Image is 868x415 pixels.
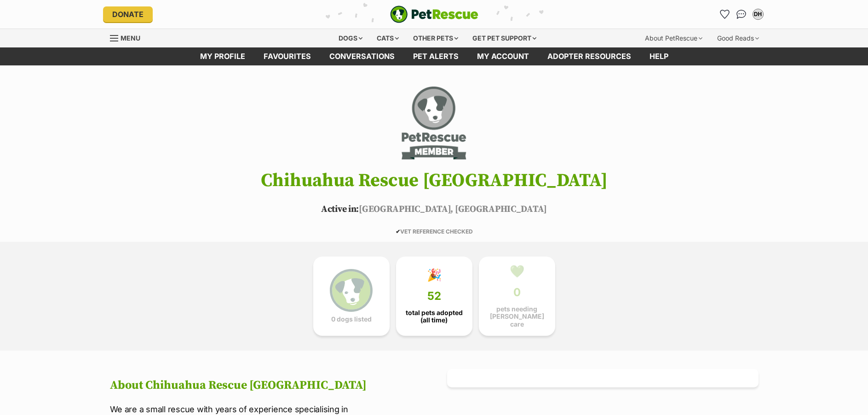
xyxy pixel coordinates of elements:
[254,47,320,65] a: Favourites
[638,29,709,47] div: About PetRescue
[96,203,772,216] p: [GEOGRAPHIC_DATA], [GEOGRAPHIC_DATA]
[404,309,465,324] span: total pets adopted (all time)
[466,29,543,47] div: Get pet support
[396,228,400,235] icon: ✔
[103,6,153,22] a: Donate
[321,204,359,215] span: Active in:
[320,47,404,65] a: conversations
[330,269,372,311] img: petrescue-icon-eee76f85a60ef55c4a1927667547b313a7c0e82042636edf73dce9c88f694885.svg
[399,84,469,162] img: Chihuahua Rescue NSW
[640,47,678,65] a: Help
[513,286,521,299] span: 0
[734,7,749,22] a: Conversations
[538,47,640,65] a: Adopter resources
[390,6,478,23] a: PetRescue
[753,10,763,19] div: DH
[427,290,441,303] span: 52
[390,6,478,23] img: logo-e224e6f780fb5917bec1dbf3a21bbac754714ae5b6737aabdf751b685950b380.svg
[191,47,254,65] a: My profile
[110,379,421,392] h2: About Chihuahua Rescue [GEOGRAPHIC_DATA]
[121,34,140,42] span: Menu
[313,257,390,336] a: 0 dogs listed
[479,257,555,336] a: 💚 0 pets needing [PERSON_NAME] care
[407,29,465,47] div: Other pets
[331,316,372,323] span: 0 dogs listed
[396,228,473,235] span: VET REFERENCE CHECKED
[751,7,765,22] button: My account
[370,29,405,47] div: Cats
[396,257,472,336] a: 🎉 52 total pets adopted (all time)
[487,305,547,327] span: pets needing [PERSON_NAME] care
[711,29,765,47] div: Good Reads
[468,47,538,65] a: My account
[332,29,369,47] div: Dogs
[718,7,765,22] ul: Account quick links
[404,47,468,65] a: Pet alerts
[427,268,442,282] div: 🎉
[510,264,524,278] div: 💚
[718,7,732,22] a: Favourites
[110,29,147,46] a: Menu
[96,170,772,191] h1: Chihuahua Rescue [GEOGRAPHIC_DATA]
[736,10,746,19] img: chat-41dd97257d64d25036548639549fe6c8038ab92f7586957e7f3b1b290dea8141.svg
